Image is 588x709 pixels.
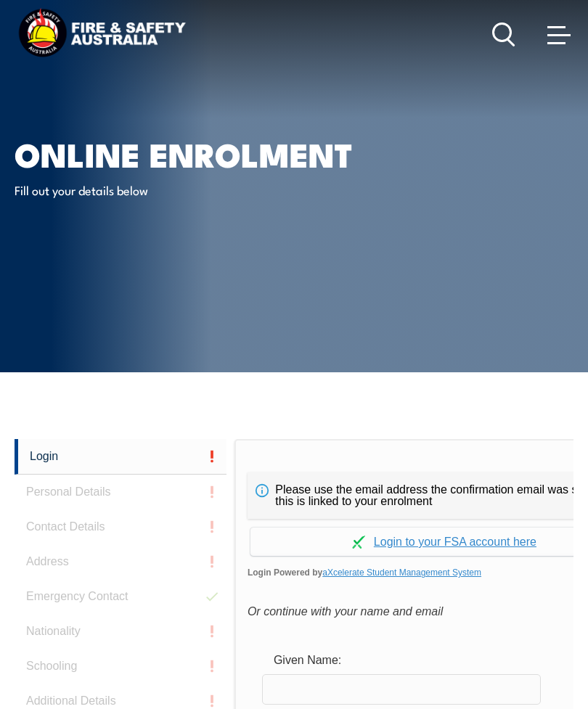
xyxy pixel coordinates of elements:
[15,439,226,475] a: Login
[15,139,373,168] h1: Online Enrolment
[352,536,365,549] img: Log in withaxcelerate
[262,646,367,673] div: Given Name:
[322,567,481,578] a: aXcelerate Student Management System
[15,181,279,198] p: Fill out your details below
